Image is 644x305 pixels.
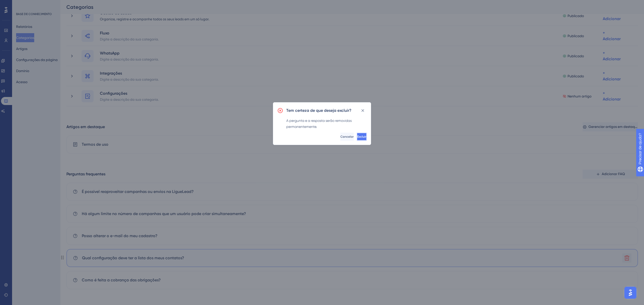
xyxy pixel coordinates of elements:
font: A pergunta e a resposta serão removidas permanentemente. [286,119,352,129]
font: Cancelar [340,135,354,138]
iframe: Iniciador do Assistente de IA do UserGuiding [623,285,638,300]
font: Precisar de ajuda? [12,2,43,6]
font: Excluir [357,135,366,138]
font: Tem certeza de que deseja excluir? [286,108,351,113]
